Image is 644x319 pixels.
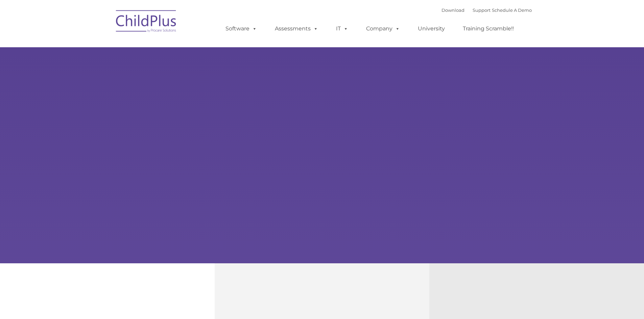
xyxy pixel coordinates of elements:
[456,22,521,35] a: Training Scramble!!
[411,22,452,35] a: University
[473,7,491,13] a: Support
[492,7,532,13] a: Schedule A Demo
[113,5,180,39] img: ChildPlus by Procare Solutions
[329,22,355,35] a: IT
[442,7,464,13] a: Download
[359,22,407,35] a: Company
[442,7,532,13] font: |
[219,22,264,35] a: Software
[268,22,325,35] a: Assessments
